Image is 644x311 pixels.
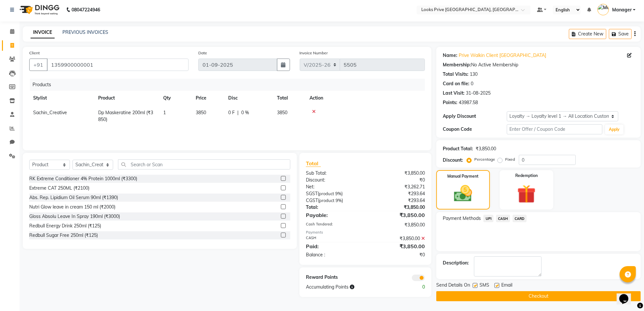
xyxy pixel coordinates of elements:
span: Sachin_Creative [33,110,67,115]
span: SGST [306,191,318,196]
div: ₹293.64 [365,197,430,204]
div: ₹293.64 [365,190,430,197]
span: CARD [513,215,527,222]
div: Last Visit: [443,90,465,97]
button: Checkout [436,291,641,301]
input: Search or Scan [118,159,290,169]
div: Gloss Absolu Leave In Spray 190ml (₹3000) [29,213,120,220]
div: 130 [470,71,478,78]
span: UPI [483,215,493,222]
div: ₹3,850.00 [365,235,430,242]
th: Disc [224,91,273,105]
div: 0 [471,80,473,87]
img: _cash.svg [448,183,478,204]
div: Reward Points [301,274,365,281]
div: ₹3,850.00 [476,145,496,152]
div: Discount: [443,157,463,164]
span: 9% [335,198,342,203]
div: Extreme CAT 250ML (₹2100) [29,185,89,192]
th: Action [306,91,425,105]
div: Points: [443,99,457,106]
div: No Active Membership [443,61,634,68]
div: Total Visits: [443,71,468,78]
div: RK Extreme Conditioner 4% Protein 1000ml (₹3300) [29,175,137,182]
span: Total [306,160,321,167]
div: Discount: [301,177,365,183]
span: CASH [496,215,510,222]
th: Product [94,91,159,105]
span: CGST [306,197,318,203]
span: product [319,191,334,196]
b: 08047224946 [72,1,100,19]
div: Redbull Energy Drink 250ml (₹125) [29,223,101,229]
div: Membership: [443,61,471,68]
div: Abs. Rep. Lipidium Oil Serum 90ml (₹1390) [29,194,118,201]
label: Client [29,50,40,56]
button: Save [609,29,632,39]
span: 1 [163,110,166,115]
div: 43987.58 [459,99,478,106]
div: Name: [443,52,457,59]
th: Stylist [29,91,94,105]
a: PREVIOUS INVOICES [62,29,108,35]
div: Payments [306,230,425,235]
div: ₹3,850.00 [365,170,430,177]
div: 0 [398,284,430,291]
div: Description: [443,260,469,266]
span: Dp Maskeratine 200ml (₹3850) [98,110,153,122]
div: ₹3,850.00 [365,242,430,250]
input: Enter Offer / Coupon Code [507,124,602,134]
img: logo [17,1,61,19]
div: Cash Tendered: [301,222,365,228]
div: ( ) [301,197,365,204]
div: CASH [301,235,365,242]
div: Coupon Code [443,126,506,133]
div: Sub Total: [301,170,365,177]
button: Create New [569,29,606,39]
label: Percentage [474,156,495,162]
span: | [237,109,239,116]
span: product [319,198,335,203]
div: Card on file: [443,80,469,87]
div: Products [30,79,430,91]
div: Balance : [301,251,365,258]
a: INVOICE [31,27,55,38]
div: Apply Discount [443,113,506,120]
div: ₹0 [365,177,430,183]
span: Email [501,282,512,290]
div: Payable: [301,211,365,219]
button: +91 [29,59,47,71]
div: Product Total: [443,145,473,152]
span: 0 F [228,109,235,116]
label: Fixed [505,156,515,162]
img: _gift.svg [511,183,542,206]
label: Redemption [515,173,538,179]
div: ₹3,850.00 [365,222,430,228]
label: Invoice Number [300,50,328,56]
div: Paid: [301,242,365,250]
div: Redbull Sugar Free 250ml (₹125) [29,232,98,239]
th: Price [192,91,224,105]
div: 31-08-2025 [466,90,491,97]
label: Date [198,50,207,56]
span: 3850 [196,110,206,115]
span: Send Details On [436,282,470,290]
div: ₹3,850.00 [365,211,430,219]
iframe: chat widget [617,285,637,304]
span: Payment Methods [443,215,481,222]
div: ₹3,262.71 [365,183,430,190]
button: Apply [605,125,624,134]
th: Qty [159,91,192,105]
span: 3850 [277,110,287,115]
span: SMS [480,282,489,290]
th: Total [273,91,306,105]
label: Manual Payment [448,173,479,179]
div: Nutri Glow leave in cream 150 ml (₹2000) [29,204,115,210]
div: Net: [301,183,365,190]
div: Total: [301,204,365,211]
div: ₹3,850.00 [365,204,430,211]
div: ( ) [301,190,365,197]
span: 9% [335,191,341,196]
img: Manager [598,4,609,15]
a: Prive Walkin Client [GEOGRAPHIC_DATA] [459,52,546,59]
